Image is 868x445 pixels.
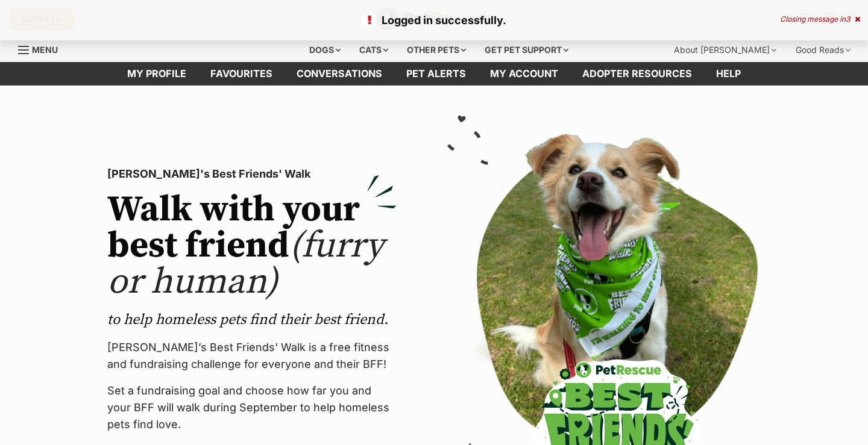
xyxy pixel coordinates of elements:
div: Good Reads [787,38,859,62]
div: About [PERSON_NAME] [665,38,785,62]
h2: Walk with your best friend [107,192,397,300]
a: Menu [18,38,66,60]
div: Get pet support [476,38,577,62]
a: Pet alerts [394,62,478,86]
a: Favourites [198,62,285,86]
p: [PERSON_NAME]’s Best Friends' Walk is a free fitness and fundraising challenge for everyone and t... [107,339,397,373]
div: Cats [351,38,397,62]
p: to help homeless pets find their best friend. [107,310,397,329]
span: Menu [32,45,58,55]
p: Set a fundraising goal and choose how far you and your BFF will walk during September to help hom... [107,382,397,433]
a: Adopter resources [570,62,704,86]
div: Other pets [398,38,474,62]
span: (furry or human) [107,223,384,305]
p: [PERSON_NAME]'s Best Friends' Walk [107,166,397,182]
a: My account [478,62,570,86]
a: conversations [285,62,394,86]
div: Dogs [301,38,349,62]
a: My profile [115,62,198,86]
a: Help [704,62,753,86]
